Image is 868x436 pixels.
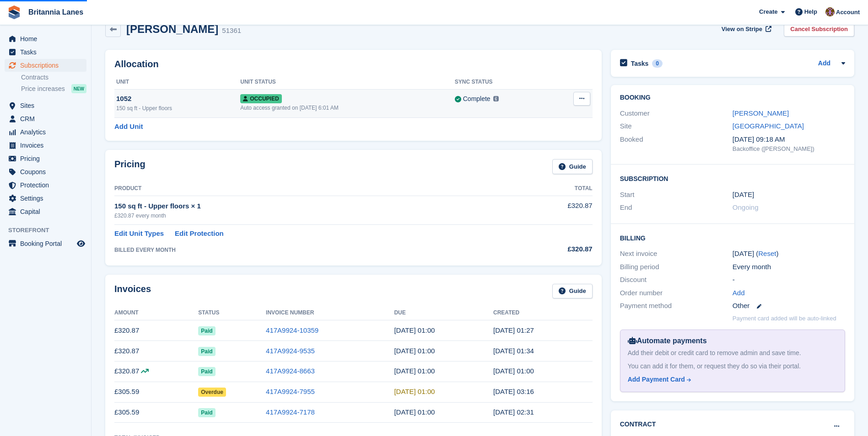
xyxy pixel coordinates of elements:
[114,181,504,196] th: Product
[620,262,733,272] div: Billing period
[733,122,804,130] a: [GEOGRAPHIC_DATA]
[733,288,745,298] a: Add
[114,75,240,90] th: Unit
[266,306,394,320] th: Invoice Number
[240,94,281,103] span: Occupied
[504,181,592,196] th: Total
[455,75,550,90] th: Sync Status
[825,7,835,16] img: Andy Collier
[116,104,240,112] div: 150 sq ft - Upper floors
[394,326,435,334] time: 2025-08-02 00:00:00 UTC
[114,341,198,362] td: £320.87
[733,109,789,117] a: [PERSON_NAME]
[5,32,86,45] a: menu
[784,21,854,37] a: Cancel Subscription
[5,112,86,125] a: menu
[114,212,504,220] div: £320.87 every month
[552,284,593,299] a: Guide
[463,94,491,104] div: Complete
[20,59,75,72] span: Subscriptions
[114,284,151,299] h2: Invoices
[722,25,762,34] span: View on Stripe
[493,367,534,375] time: 2025-06-01 00:00:24 UTC
[222,26,241,36] div: 51361
[198,326,215,335] span: Paid
[394,388,435,395] time: 2025-05-02 00:00:00 UTC
[114,122,143,132] a: Add Unit
[552,159,593,174] a: Guide
[5,237,86,250] a: menu
[628,375,834,384] a: Add Payment Card
[198,347,215,356] span: Paid
[20,32,75,45] span: Home
[114,402,198,423] td: £305.59
[20,126,75,138] span: Analytics
[620,94,845,101] h2: Booking
[504,196,592,224] td: £320.87
[266,347,315,355] a: 417A9924-9535
[5,152,86,165] a: menu
[493,408,534,416] time: 2025-04-01 01:31:40 UTC
[394,347,435,355] time: 2025-07-02 00:00:00 UTC
[620,190,733,200] div: Start
[5,59,86,72] a: menu
[620,249,733,259] div: Next invoice
[394,306,493,320] th: Due
[733,190,754,200] time: 2024-09-01 00:00:00 UTC
[114,361,198,382] td: £320.87
[394,408,435,416] time: 2025-04-02 00:00:00 UTC
[628,375,685,384] div: Add Payment Card
[75,238,86,249] a: Preview store
[628,335,837,346] div: Automate payments
[20,112,75,125] span: CRM
[620,301,733,311] div: Payment method
[21,84,86,94] a: Price increases NEW
[631,59,649,68] h2: Tasks
[198,388,226,397] span: Overdue
[5,165,86,178] a: menu
[20,179,75,191] span: Protection
[20,192,75,205] span: Settings
[493,347,534,355] time: 2025-07-01 00:34:26 UTC
[20,46,75,58] span: Tasks
[7,5,21,19] img: stora-icon-8386f47178a22dfd0bd8f6a31ec36ba5ce8667c1dd55bd0f319d3a0aa187defe.svg
[628,362,837,371] div: You can add it for them, or request they do so via their portal.
[394,367,435,375] time: 2025-06-02 00:00:00 UTC
[266,408,315,416] a: 417A9924-7178
[620,288,733,298] div: Order number
[114,159,146,174] h2: Pricing
[20,139,75,152] span: Invoices
[5,205,86,218] a: menu
[493,388,534,395] time: 2025-05-01 02:16:18 UTC
[198,306,266,320] th: Status
[20,152,75,165] span: Pricing
[114,320,198,341] td: £320.87
[5,46,86,58] a: menu
[493,96,499,101] img: icon-info-grey-7440780725fd019a000dd9b08b2336e03edf1995a4989e88bcd33f0948082b44.svg
[114,59,593,69] h2: Allocation
[5,179,86,191] a: menu
[5,139,86,152] a: menu
[20,237,75,250] span: Booking Portal
[733,134,845,145] div: [DATE] 09:18 AM
[266,367,315,375] a: 417A9924-8663
[5,99,86,112] a: menu
[804,7,817,16] span: Help
[620,174,845,183] h2: Subscription
[114,229,164,239] a: Edit Unit Types
[266,326,318,334] a: 417A9924-10359
[620,420,656,429] h2: Contract
[620,134,733,154] div: Booked
[114,246,504,254] div: BILLED EVERY MONTH
[836,8,860,17] span: Account
[718,21,773,37] a: View on Stripe
[25,5,87,20] a: Britannia Lanes
[652,59,663,68] div: 0
[114,201,504,212] div: 150 sq ft - Upper floors × 1
[733,249,845,259] div: [DATE] ( )
[504,244,592,255] div: £320.87
[21,73,86,82] a: Contracts
[175,229,224,239] a: Edit Protection
[21,85,65,93] span: Price increases
[493,306,593,320] th: Created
